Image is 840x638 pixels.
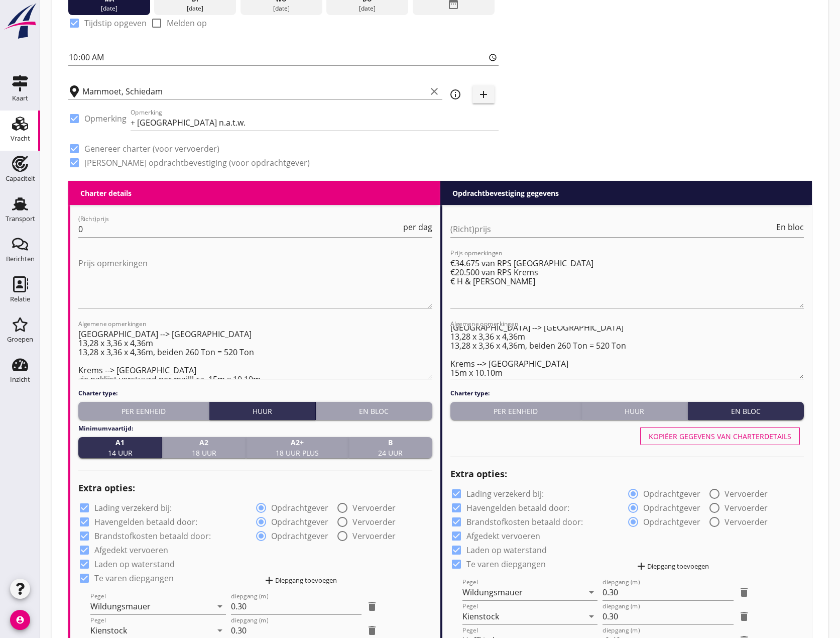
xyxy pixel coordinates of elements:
[466,531,540,541] label: Afgedekt vervoeren
[259,573,341,587] button: Diepgang toevoegen
[192,437,216,448] strong: A2
[78,255,432,308] textarea: Prijs opmerkingen
[688,402,804,420] button: En bloc
[78,437,162,458] button: A114 uur
[450,255,804,308] textarea: Prijs opmerkingen
[84,114,127,124] label: Opmerking
[450,467,804,481] h2: Extra opties:
[6,256,35,262] div: Berichten
[10,376,30,383] div: Inzicht
[603,584,734,600] input: diepgang (m)
[631,559,713,573] button: Diepgang toevoegen
[78,402,209,420] button: Per eenheid
[454,406,577,416] div: Per eenheid
[82,83,426,99] input: Losplaats
[271,517,328,527] label: Opdrachtgever
[7,336,33,343] div: Groepen
[108,437,133,448] strong: A1
[640,427,800,445] button: Kopiëer gegevens van charterdetails
[477,88,490,100] i: add
[192,437,216,458] span: 18 uur
[131,115,499,131] input: Opmerking
[366,600,378,612] i: delete
[352,503,396,513] label: Vervoerder
[10,610,30,630] i: account_circle
[378,437,403,458] span: 24 uur
[649,431,791,442] div: Kopiëer gegevens van charterdetails
[581,402,688,420] button: Huur
[162,437,246,458] button: A218 uur
[78,221,401,237] input: (Richt)prijs
[643,517,700,527] label: Opdrachtgever
[635,560,647,572] i: add
[320,406,428,416] div: En bloc
[271,531,328,541] label: Opdrachtgever
[78,326,432,379] textarea: Algemene opmerkingen
[84,144,219,154] label: Genereer charter (voor vervoerder)
[157,4,233,13] div: [DATE]
[84,158,310,168] label: [PERSON_NAME] opdrachtbevestiging (voor opdrachtgever)
[738,586,750,598] i: delete
[466,503,569,513] label: Havengelden betaald door:
[90,626,127,635] div: Kienstock
[585,406,683,416] div: Huur
[635,560,709,572] div: Diepgang toevoegen
[466,489,544,499] label: Lading verzekerd bij:
[82,406,205,416] div: Per eenheid
[94,545,168,555] label: Afgedekt vervoeren
[231,598,362,614] input: diepgang (m)
[366,624,378,636] i: delete
[214,624,226,636] i: arrow_drop_down
[428,85,440,97] i: clear
[603,608,734,624] input: diepgang (m)
[348,437,432,458] button: B24 uur
[94,531,211,541] label: Brandstofkosten betaald door:
[213,406,311,416] div: Huur
[78,481,432,495] h2: Extra opties:
[643,489,700,499] label: Opdrachtgever
[466,559,546,569] label: Te varen diepgangen
[263,574,337,586] div: Diepgang toevoegen
[643,503,700,513] label: Opdrachtgever
[725,503,768,513] label: Vervoerder
[462,612,499,621] div: Kienstock
[78,389,432,398] h4: Charter type:
[378,437,403,448] strong: B
[167,18,207,28] label: Melden op
[329,4,406,13] div: [DATE]
[450,221,775,237] input: (Richt)prijs
[94,503,172,513] label: Lading verzekerd bij:
[11,135,30,142] div: Vracht
[243,4,320,13] div: [DATE]
[352,517,396,527] label: Vervoerder
[108,437,133,458] span: 14 uur
[84,18,147,28] label: Tijdstip opgeven
[271,503,328,513] label: Opdrachtgever
[246,437,348,458] button: A2+18 uur plus
[462,588,523,597] div: Wildungsmauer
[450,402,581,420] button: Per eenheid
[725,489,768,499] label: Vervoerder
[466,545,547,555] label: Laden op waterstand
[6,216,35,222] div: Transport
[352,531,396,541] label: Vervoerder
[94,517,197,527] label: Havengelden betaald door:
[2,3,38,40] img: logo-small.a267ee39.svg
[276,437,319,448] strong: A2+
[94,573,174,583] label: Te varen diepgangen
[725,517,768,527] label: Vervoerder
[316,402,432,420] button: En bloc
[214,600,226,612] i: arrow_drop_down
[209,402,316,420] button: Huur
[449,88,461,100] i: info_outline
[450,326,804,379] textarea: Algemene opmerkingen
[450,389,804,398] h4: Charter type:
[10,296,30,302] div: Relatie
[466,517,583,527] label: Brandstofkosten betaald door:
[585,610,597,622] i: arrow_drop_down
[585,586,597,598] i: arrow_drop_down
[263,574,275,586] i: add
[12,95,28,101] div: Kaart
[692,406,800,416] div: En bloc
[403,223,432,231] span: per dag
